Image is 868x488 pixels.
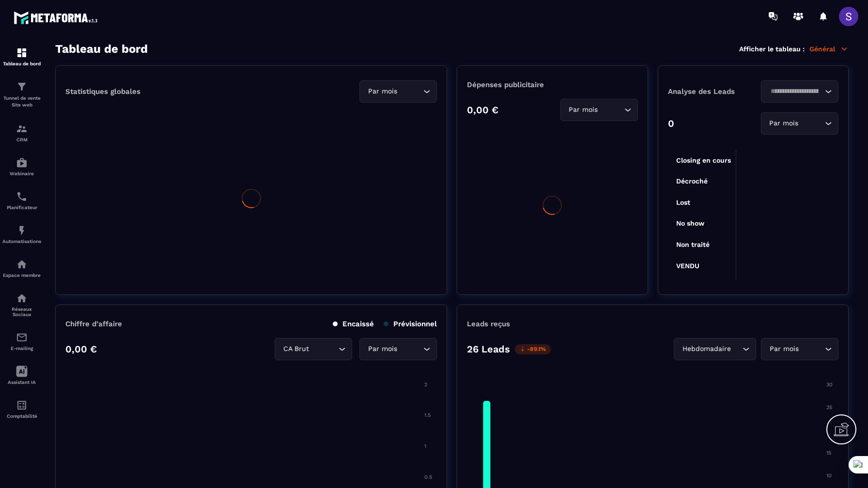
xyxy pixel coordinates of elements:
[761,80,838,103] div: Search for option
[2,392,41,426] a: accountantaccountantComptabilité
[2,137,41,142] p: CRM
[14,9,101,27] img: logo
[2,306,41,317] p: Réseaux Sociaux
[2,150,41,183] a: automationsautomationsWebinaire
[467,343,510,355] p: 26 Leads
[424,412,431,418] tspan: 1.5
[676,241,709,248] tspan: Non traité
[2,346,41,351] p: E-mailing
[2,380,41,385] p: Assistant IA
[359,80,437,103] div: Search for option
[384,320,437,328] p: Prévisionnel
[16,332,28,343] img: email
[668,87,753,96] p: Analyse des Leads
[2,273,41,278] p: Espace membre
[676,177,707,185] tspan: Décroché
[560,99,638,121] div: Search for option
[311,344,336,354] input: Search for option
[2,171,41,176] p: Webinaire
[826,473,832,479] tspan: 10
[16,259,28,270] img: automations
[2,285,41,324] a: social-networksocial-networkRéseaux Sociaux
[424,381,427,388] tspan: 2
[676,198,690,206] tspan: Lost
[2,74,41,116] a: formationformationTunnel de vente Site web
[2,217,41,251] a: automationsautomationsAutomatisations
[16,191,28,202] img: scheduler
[65,343,97,355] p: 0,00 €
[16,157,28,168] img: automations
[359,338,437,360] div: Search for option
[767,86,822,97] input: Search for option
[2,61,41,66] p: Tableau de bord
[65,320,122,328] p: Chiffre d’affaire
[281,344,311,354] span: CA Brut
[467,80,637,89] p: Dépenses publicitaire
[826,404,832,411] tspan: 25
[739,45,805,53] p: Afficher le tableau :
[399,344,421,354] input: Search for option
[399,86,421,97] input: Search for option
[676,219,704,227] tspan: No show
[2,358,41,392] a: Assistant IA
[826,381,833,388] tspan: 30
[467,104,498,116] p: 0,00 €
[567,105,600,115] span: Par mois
[366,344,399,354] span: Par mois
[767,344,801,354] span: Par mois
[16,225,28,236] img: automations
[767,118,801,129] span: Par mois
[333,320,374,328] p: Encaissé
[2,251,41,285] a: automationsautomationsEspace membre
[2,95,41,108] p: Tunnel de vente Site web
[16,399,28,411] img: accountant
[2,40,41,74] a: formationformationTableau de bord
[467,320,510,328] p: Leads reçus
[809,45,849,53] p: Général
[2,183,41,217] a: schedulerschedulerPlanificateur
[733,344,740,354] input: Search for option
[2,116,41,150] a: formationformationCRM
[65,87,140,96] p: Statistiques globales
[275,338,352,360] div: Search for option
[16,292,28,304] img: social-network
[826,450,831,456] tspan: 15
[515,344,551,354] p: -89.1%
[801,344,822,354] input: Search for option
[16,123,28,135] img: formation
[424,474,432,480] tspan: 0.5
[600,105,622,115] input: Search for option
[16,81,28,92] img: formation
[2,205,41,210] p: Planificateur
[676,262,699,270] tspan: VENDU
[16,47,28,59] img: formation
[424,443,426,449] tspan: 1
[680,344,733,354] span: Hebdomadaire
[55,42,148,56] h3: Tableau de bord
[2,413,41,419] p: Comptabilité
[761,338,838,360] div: Search for option
[801,118,822,129] input: Search for option
[2,239,41,244] p: Automatisations
[366,86,399,97] span: Par mois
[674,338,756,360] div: Search for option
[761,112,838,135] div: Search for option
[2,324,41,358] a: emailemailE-mailing
[668,118,674,129] p: 0
[676,156,730,165] tspan: Closing en cours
